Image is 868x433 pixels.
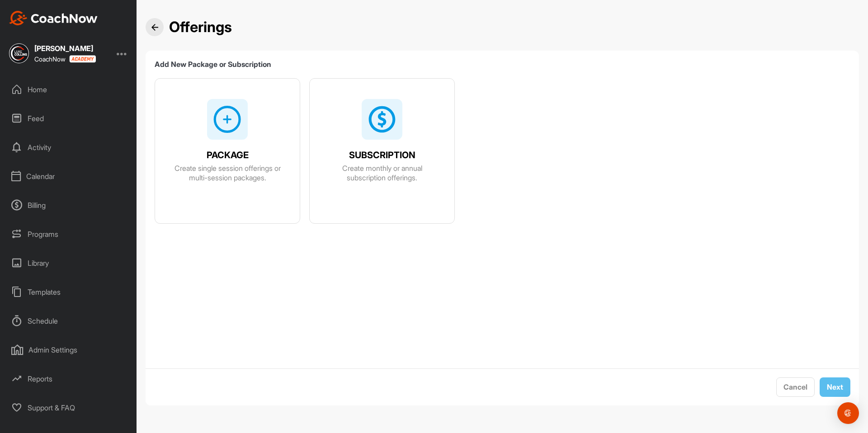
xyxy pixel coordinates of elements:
div: Activity [5,136,132,159]
div: Feed [5,107,132,130]
div: Programs [5,223,132,245]
button: Cancel [776,377,815,397]
div: Billing [5,194,132,216]
img: svg+xml;base64,PHN2ZyB3aWR0aD0iMjgiIGhlaWdodD0iMjgiIHZpZXdCb3g9IjAgMCAyOCAyOCIgZmlsbD0ibm9uZSIgeG... [368,105,396,134]
img: square_5324f3c746d17696c68cfe1a241c5094.jpg [9,43,29,63]
button: Next [820,377,850,397]
img: Back [151,24,158,31]
span: Next [827,382,843,391]
div: Reports [5,367,132,390]
div: Open Intercom Messenger [837,402,859,424]
h2: Offerings [169,19,232,36]
div: CoachNow [34,55,96,63]
div: Templates [5,281,132,303]
div: Admin Settings [5,339,132,361]
span: Create monthly or annual subscription offerings. [324,164,440,183]
div: [PERSON_NAME] [34,45,96,52]
img: CoachNow [9,11,98,25]
div: Home [5,78,132,101]
span: Create single session offerings or multi-session packages. [170,164,285,183]
img: svg+xml;base64,PHN2ZyB3aWR0aD0iMjciIGhlaWdodD0iMjgiIHZpZXdCb3g9IjAgMCAyNyAyOCIgZmlsbD0ibm9uZSIgeG... [213,105,242,134]
div: Library [5,252,132,274]
span: PACKAGE [207,151,249,160]
span: Cancel [783,382,807,391]
p: Add New Package or Subscription [155,60,850,69]
span: SUBSCRIPTION [349,151,415,160]
div: Schedule [5,310,132,332]
img: CoachNow acadmey [69,55,96,63]
div: Support & FAQ [5,396,132,419]
div: Calendar [5,165,132,188]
